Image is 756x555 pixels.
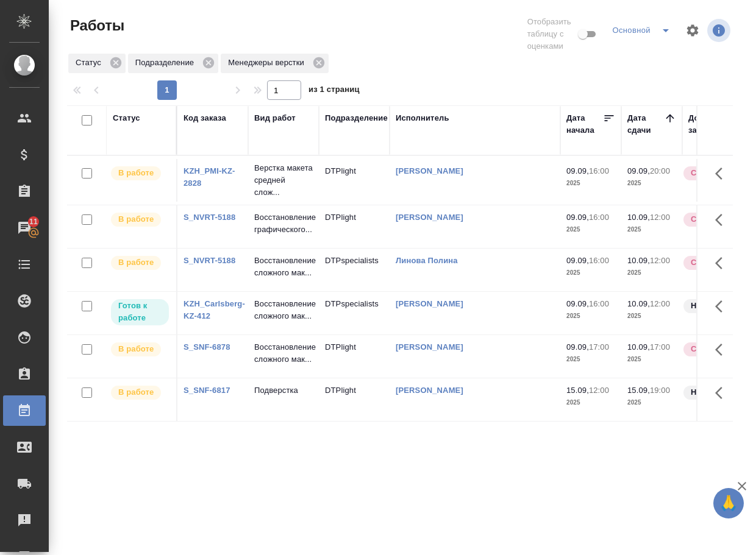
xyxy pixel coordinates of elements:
[566,213,589,222] p: 09.09,
[589,342,609,352] p: 17:00
[589,386,609,395] p: 12:00
[228,57,308,69] p: Менеджеры верстки
[110,211,170,228] div: Исполнитель выполняет работу
[254,255,313,279] p: Восстановление сложного мак...
[325,112,388,124] div: Подразделение
[113,112,140,124] div: Статус
[254,162,313,199] p: Верстка макета средней слож...
[184,386,230,395] a: S_SNF-6817
[627,224,676,236] p: 2025
[627,299,650,308] p: 10.09,
[118,300,162,324] p: Готов к работе
[566,299,589,308] p: 09.09,
[589,166,609,175] p: 16:00
[566,386,589,395] p: 15.09,
[708,249,737,278] button: Здесь прячутся важные кнопки
[184,342,230,352] a: S_SNF-6878
[650,256,670,265] p: 12:00
[691,167,727,179] p: Срочный
[688,112,752,136] div: Доп. статус заказа
[319,292,390,334] td: DTPspecialists
[68,54,126,73] div: Статус
[319,159,390,202] td: DTPlight
[396,342,463,352] a: [PERSON_NAME]
[118,213,154,225] p: В работе
[396,112,449,124] div: Исполнитель
[254,112,296,124] div: Вид работ
[627,310,676,322] p: 2025
[135,57,198,69] p: Подразделение
[118,256,154,269] p: В работе
[708,335,737,364] button: Здесь прячутся важные кнопки
[566,353,615,366] p: 2025
[110,298,170,327] div: Исполнитель может приступить к работе
[691,386,743,398] p: Нормальный
[627,177,676,189] p: 2025
[708,292,737,321] button: Здесь прячутся важные кнопки
[627,267,676,279] p: 2025
[708,378,737,408] button: Здесь прячутся важные кнопки
[67,16,124,35] span: Работы
[110,255,170,271] div: Исполнитель выполняет работу
[184,213,235,222] a: S_NVRT-5188
[566,256,589,265] p: 09.09,
[691,213,727,225] p: Срочный
[110,165,170,182] div: Исполнитель выполняет работу
[627,386,650,395] p: 15.09,
[396,256,458,265] a: Линова Полина
[184,299,245,320] a: KZH_Carlsberg-KZ-412
[184,112,226,124] div: Код заказа
[396,166,463,175] a: [PERSON_NAME]
[708,159,737,188] button: Здесь прячутся важные кнопки
[254,384,313,397] p: Подверстка
[708,205,737,235] button: Здесь прячутся важные кнопки
[650,342,670,352] p: 17:00
[713,488,744,518] button: 🙏
[396,386,463,395] a: [PERSON_NAME]
[627,213,650,222] p: 10.09,
[691,300,743,312] p: Нормальный
[184,256,235,265] a: S_NVRT-5188
[650,299,670,308] p: 12:00
[650,213,670,222] p: 12:00
[650,166,670,175] p: 20:00
[118,386,154,398] p: В работе
[718,490,739,516] span: 🙏
[110,384,170,401] div: Исполнитель выполняет работу
[319,205,390,248] td: DTPlight
[627,112,664,136] div: Дата сдачи
[319,249,390,291] td: DTPspecialists
[118,343,154,355] p: В работе
[3,213,46,243] a: 11
[627,397,676,409] p: 2025
[110,341,170,358] div: Исполнитель выполняет работу
[319,335,390,378] td: DTPlight
[128,54,218,73] div: Подразделение
[627,256,650,265] p: 10.09,
[566,310,615,322] p: 2025
[22,216,45,228] span: 11
[609,21,678,40] div: split button
[566,177,615,189] p: 2025
[691,256,727,269] p: Срочный
[221,54,329,73] div: Менеджеры верстки
[396,299,463,308] a: [PERSON_NAME]
[308,82,360,100] span: из 1 страниц
[396,213,463,222] a: [PERSON_NAME]
[627,353,676,366] p: 2025
[566,397,615,409] p: 2025
[566,166,589,175] p: 09.09,
[691,343,727,355] p: Срочный
[589,213,609,222] p: 16:00
[76,57,105,69] p: Статус
[254,298,313,322] p: Восстановление сложного мак...
[566,342,589,352] p: 09.09,
[589,256,609,265] p: 16:00
[566,112,603,136] div: Дата начала
[627,166,650,175] p: 09.09,
[184,166,235,188] a: KZH_PMI-KZ-2828
[589,299,609,308] p: 16:00
[254,211,313,236] p: Восстановление графического...
[627,342,650,352] p: 10.09,
[566,224,615,236] p: 2025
